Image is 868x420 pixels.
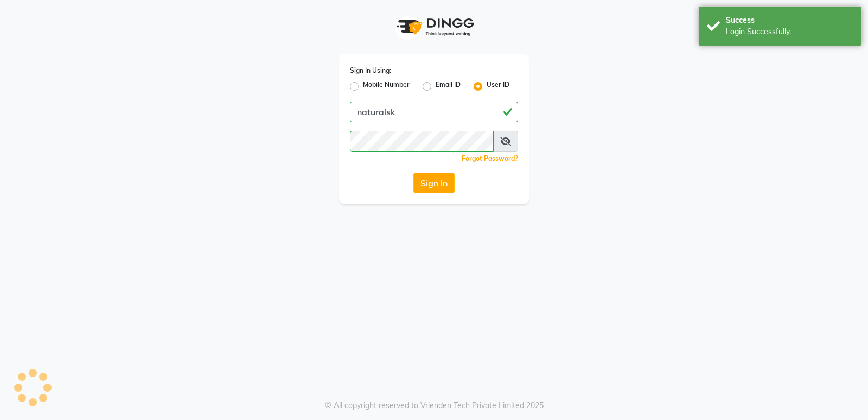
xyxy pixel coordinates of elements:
[726,15,853,26] div: Success
[391,11,477,43] img: logo1.svg
[726,26,853,37] div: Login Successfully.
[487,80,509,93] label: User ID
[436,80,461,93] label: Email ID
[363,80,410,93] label: Mobile Number
[350,66,391,76] label: Sign In Using:
[350,131,494,152] input: Username
[462,154,518,162] a: Forgot Password?
[350,102,518,122] input: Username
[413,173,455,193] button: Sign In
